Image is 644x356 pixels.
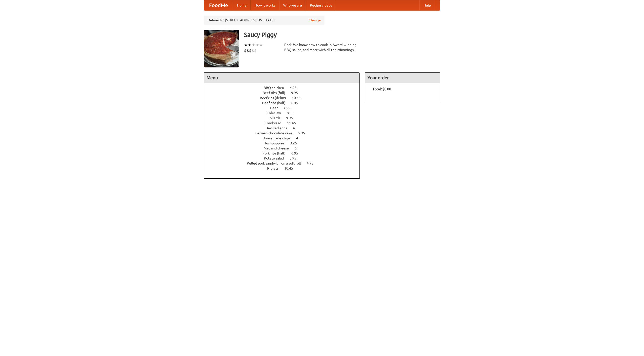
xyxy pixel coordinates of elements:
a: Beer 7.55 [270,106,300,110]
a: Beef ribs (half) 6.45 [262,101,307,105]
span: 4 [293,126,300,130]
a: FoodMe [204,0,233,10]
a: Who we are [279,0,306,10]
span: 10.45 [284,166,298,170]
li: $ [247,48,249,53]
h4: Menu [204,73,359,83]
li: $ [249,48,252,53]
a: Cornbread 11.45 [265,121,305,125]
a: Mac and cheese 6 [264,146,306,150]
a: Coleslaw 8.95 [267,111,303,115]
span: 6.95 [291,151,303,155]
span: Mac and cheese [264,146,294,150]
span: Devilled eggs [265,126,292,130]
a: Devilled eggs 4 [265,126,304,130]
img: angular.jpg [204,30,239,67]
a: Home [233,0,251,10]
span: 9.95 [286,116,298,120]
li: $ [254,48,257,53]
li: ★ [259,42,263,48]
span: Pork ribs (half) [262,151,291,155]
span: 3.95 [290,156,301,160]
span: 6.45 [291,101,303,105]
a: Recipe videos [306,0,336,10]
span: BBQ chicken [264,86,289,90]
span: 11.45 [287,121,301,125]
a: Riblets 10.45 [267,166,302,170]
span: 7.55 [284,106,295,110]
li: ★ [248,42,252,48]
span: 10.45 [292,96,306,100]
a: Potato salad 3.95 [264,156,306,160]
a: Collards 9.95 [267,116,302,120]
div: Pork. We know how to cook it. Award-winning BBQ sauce, and meat with all the trimmings. [284,42,360,52]
span: Beef ribs (full) [263,91,290,95]
b: Total: $0.00 [373,87,391,91]
span: 4 [296,136,303,140]
span: Pulled pork sandwich on a soft roll [247,161,306,165]
span: Beer [270,106,283,110]
span: 9.95 [291,91,303,95]
a: Pulled pork sandwich on a soft roll 4.95 [247,161,323,165]
li: $ [244,48,247,53]
span: Housemade chips [262,136,295,140]
span: 8.95 [287,111,299,115]
a: Pork ribs (half) 6.95 [262,151,307,155]
span: 5.95 [298,131,310,135]
span: Riblets [267,166,284,170]
li: $ [252,48,254,53]
span: German chocolate cake [255,131,297,135]
span: Potato salad [264,156,289,160]
span: 4.95 [290,86,302,90]
span: Hushpuppies [264,141,289,145]
li: ★ [244,42,248,48]
a: Beef ribs (delux) 10.45 [260,96,310,100]
a: Beef ribs (full) 9.95 [263,91,307,95]
a: German chocolate cake 5.95 [255,131,314,135]
a: Housemade chips 4 [262,136,307,140]
a: How it works [251,0,279,10]
a: Change [309,18,321,23]
span: Beef ribs (delux) [260,96,291,100]
span: 6 [295,146,302,150]
a: Hushpuppies 3.25 [264,141,306,145]
span: Collards [267,116,285,120]
div: Deliver to: [STREET_ADDRESS][US_STATE] [204,16,325,25]
a: BBQ chicken 4.95 [264,86,306,90]
li: ★ [252,42,255,48]
span: 3.25 [290,141,302,145]
span: Cornbread [265,121,286,125]
span: Coleslaw [267,111,286,115]
li: ★ [255,42,259,48]
h4: Your order [365,73,440,83]
span: Beef ribs (half) [262,101,291,105]
a: Help [419,0,435,10]
h3: Saucy Piggy [244,30,440,40]
span: 4.95 [307,161,318,165]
